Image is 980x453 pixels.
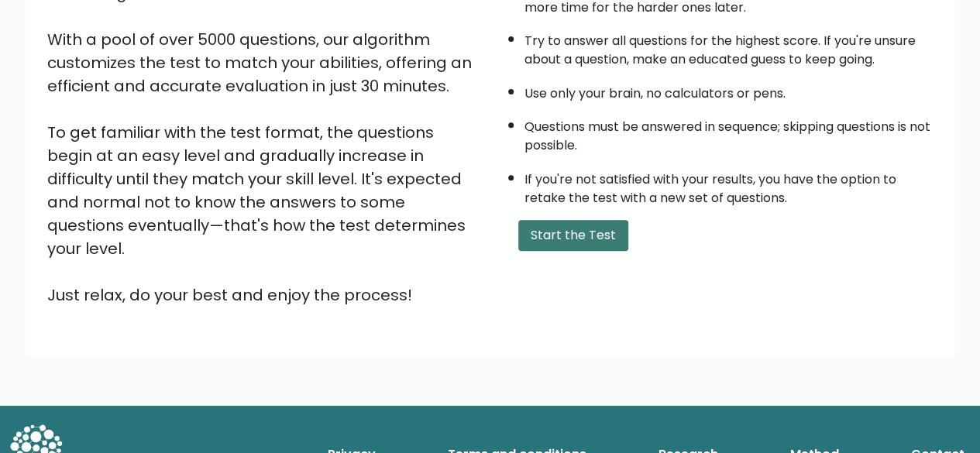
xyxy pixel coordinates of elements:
[524,77,934,103] li: Use only your brain, no calculators or pens.
[518,220,628,251] button: Start the Test
[524,163,934,208] li: If you're not satisfied with your results, you have the option to retake the test with a new set ...
[524,24,934,69] li: Try to answer all questions for the highest score. If you're unsure about a question, make an edu...
[524,110,934,155] li: Questions must be answered in sequence; skipping questions is not possible.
